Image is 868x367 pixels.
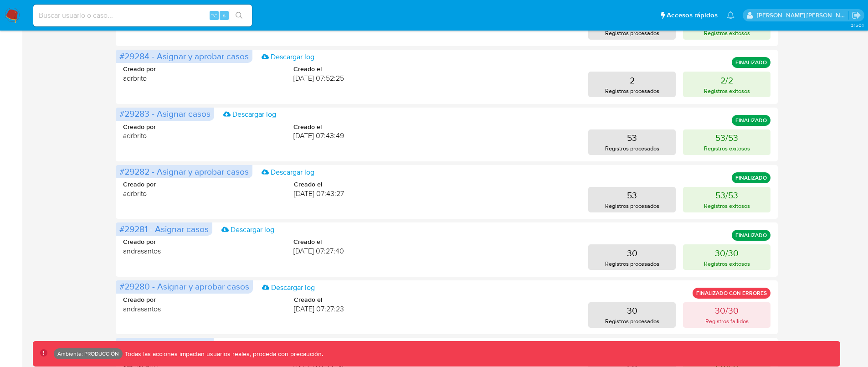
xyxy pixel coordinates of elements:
span: ⌥ [211,11,217,20]
a: Notificaciones [727,11,734,19]
a: Salir [852,10,861,20]
span: s [223,11,226,20]
input: Buscar usuario o caso... [33,10,252,21]
span: 3.150.1 [851,21,863,29]
p: Ambiente: PRODUCCIÓN [57,352,119,356]
p: omar.guzman@mercadolibre.com.co [757,11,849,20]
span: Accesos rápidos [667,10,718,20]
p: Todas las acciones impactan usuarios reales, proceda con precaución. [123,350,323,358]
button: search-icon [230,9,248,22]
